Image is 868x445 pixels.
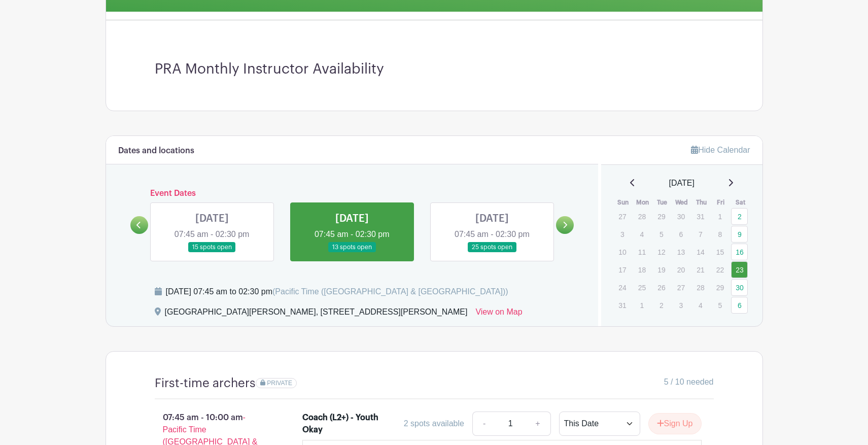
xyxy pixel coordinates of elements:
[652,197,672,208] th: Tue
[691,197,711,208] th: Thu
[634,209,650,224] p: 28
[731,279,748,296] a: 30
[712,244,728,260] p: 15
[634,297,650,313] p: 1
[155,376,256,391] h4: First-time archers
[673,244,689,260] p: 13
[634,280,650,295] p: 25
[731,261,748,278] a: 23
[613,197,633,208] th: Sun
[653,209,670,224] p: 29
[692,297,709,313] p: 4
[673,297,689,313] p: 3
[472,412,496,436] a: -
[267,380,292,387] span: PRIVATE
[404,418,464,430] div: 2 spots available
[614,297,631,313] p: 31
[633,197,653,208] th: Mon
[731,208,748,225] a: 2
[634,262,650,278] p: 18
[673,262,689,278] p: 20
[302,412,390,436] div: Coach (L2+) - Youth Okay
[731,297,748,314] a: 6
[165,306,468,322] div: [GEOGRAPHIC_DATA][PERSON_NAME], [STREET_ADDRESS][PERSON_NAME]
[692,262,709,278] p: 21
[712,297,728,313] p: 5
[614,280,631,295] p: 24
[731,226,748,243] a: 9
[664,376,714,388] span: 5 / 10 needed
[731,197,750,208] th: Sat
[653,262,670,278] p: 19
[614,209,631,224] p: 27
[525,412,550,436] a: +
[166,286,508,298] div: [DATE] 07:45 am to 02:30 pm
[653,297,670,313] p: 2
[692,280,709,295] p: 28
[712,209,728,224] p: 1
[672,197,692,208] th: Wed
[692,226,709,242] p: 7
[614,244,631,260] p: 10
[711,197,731,208] th: Fri
[272,287,508,296] span: (Pacific Time ([GEOGRAPHIC_DATA] & [GEOGRAPHIC_DATA]))
[712,280,728,295] p: 29
[634,226,650,242] p: 4
[712,262,728,278] p: 22
[475,306,522,322] a: View on Map
[691,146,750,154] a: Hide Calendar
[614,262,631,278] p: 17
[673,280,689,295] p: 27
[614,226,631,242] p: 3
[653,244,670,260] p: 12
[118,146,194,156] h6: Dates and locations
[692,209,709,224] p: 31
[712,226,728,242] p: 8
[673,226,689,242] p: 6
[731,244,748,260] a: 16
[692,244,709,260] p: 14
[648,413,702,434] button: Sign Up
[155,61,714,78] h3: PRA Monthly Instructor Availability
[653,280,670,295] p: 26
[669,177,695,189] span: [DATE]
[634,244,650,260] p: 11
[653,226,670,242] p: 5
[673,209,689,224] p: 30
[148,189,557,198] h6: Event Dates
